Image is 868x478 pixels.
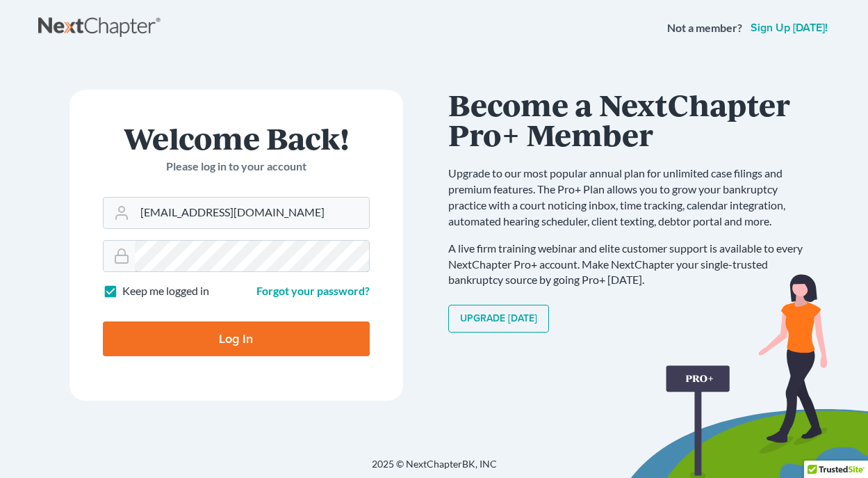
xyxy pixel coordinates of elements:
p: A live firm training webinar and elite customer support is available to every NextChapter Pro+ ac... [448,241,817,289]
label: Keep me logged in [122,283,209,299]
a: Sign up [DATE]! [748,22,830,33]
h1: Welcome Back! [103,123,370,153]
a: Forgot your password? [256,284,370,297]
strong: Not a member? [667,20,742,36]
input: Log In [103,321,370,356]
h1: Become a NextChapter Pro+ Member [448,90,817,149]
p: Please log in to your account [103,159,370,175]
a: Upgrade [DATE] [448,305,549,333]
input: Email Address [135,198,369,228]
p: Upgrade to our most popular annual plan for unlimited case filings and premium features. The Pro+... [448,166,817,229]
